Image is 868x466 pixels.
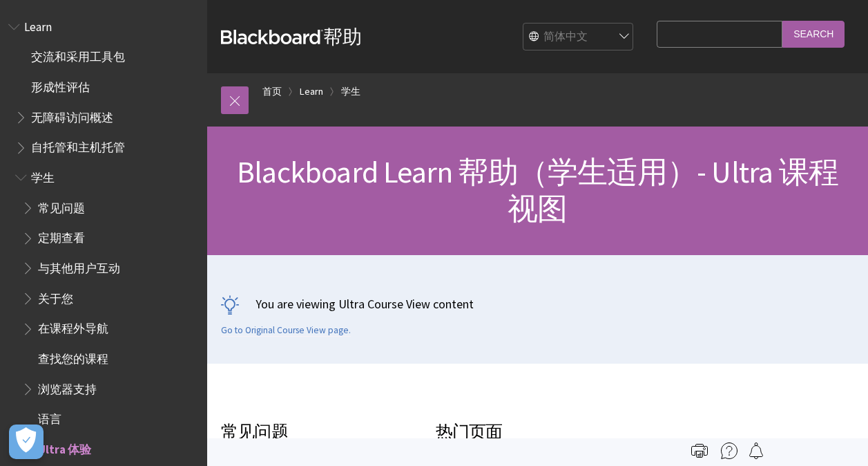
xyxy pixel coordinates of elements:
span: 交流和采用工具包 [31,46,125,64]
span: 查找您的课程 [38,347,108,366]
a: Learn [300,83,323,100]
a: 学生 [341,83,360,100]
span: 语言 [38,408,61,427]
select: Site Language Selector [523,24,634,51]
span: Ultra 体验 [38,438,91,456]
span: 在课程外导航 [38,317,108,336]
span: 定期查看 [38,227,85,245]
p: You are viewing Ultra Course View content [221,295,854,313]
span: 学生 [31,166,55,185]
span: 自托管和主机托管 [31,136,125,155]
span: 常见问题 [38,196,85,215]
span: 与其他用户互动 [38,257,120,275]
span: Learn [24,15,52,34]
span: 形成性评估 [31,75,90,94]
img: More help [721,442,737,459]
img: Print [691,442,708,459]
span: 浏览器支持 [38,378,97,396]
button: Open Preferences [9,425,44,459]
h3: 热门页面 [436,419,650,460]
span: 无障碍访问概述 [31,106,113,124]
span: 关于您 [38,287,73,306]
a: 首页 [262,83,282,100]
h3: 常见问题 [221,419,422,460]
a: Go to Original Course View page. [221,324,351,337]
strong: Blackboard [221,30,323,44]
img: Follow this page [748,442,764,459]
input: Search [782,21,845,48]
a: Blackboard帮助 [221,24,362,49]
span: Blackboard Learn 帮助（学生适用）- Ultra 课程视图 [237,153,838,227]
